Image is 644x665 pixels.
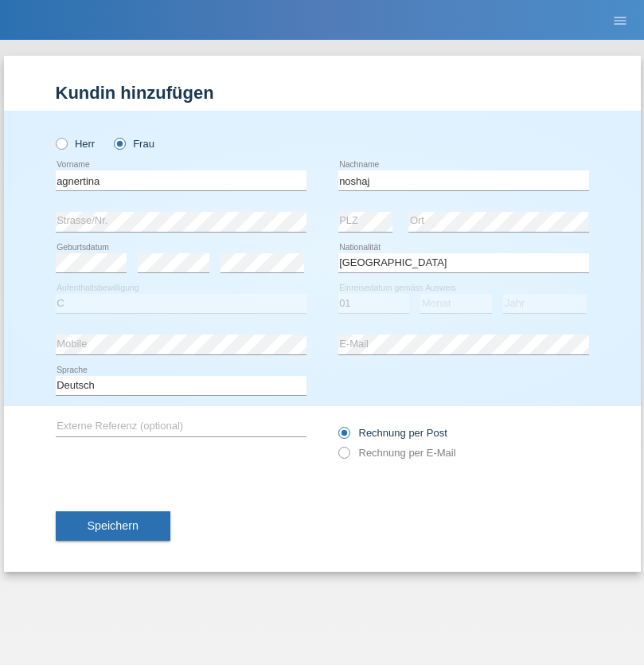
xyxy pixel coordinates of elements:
input: Herr [56,138,66,148]
label: Frau [114,138,154,150]
input: Rechnung per E-Mail [338,447,349,467]
a: menu [604,15,636,25]
input: Rechnung per Post [338,427,349,447]
label: Rechnung per E-Mail [338,447,456,459]
i: menu [612,13,628,29]
input: Frau [114,138,124,148]
label: Herr [56,138,96,150]
button: Speichern [56,511,170,542]
label: Rechnung per Post [338,427,447,439]
h1: Kundin hinzufügen [56,83,589,103]
span: Speichern [88,519,139,532]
